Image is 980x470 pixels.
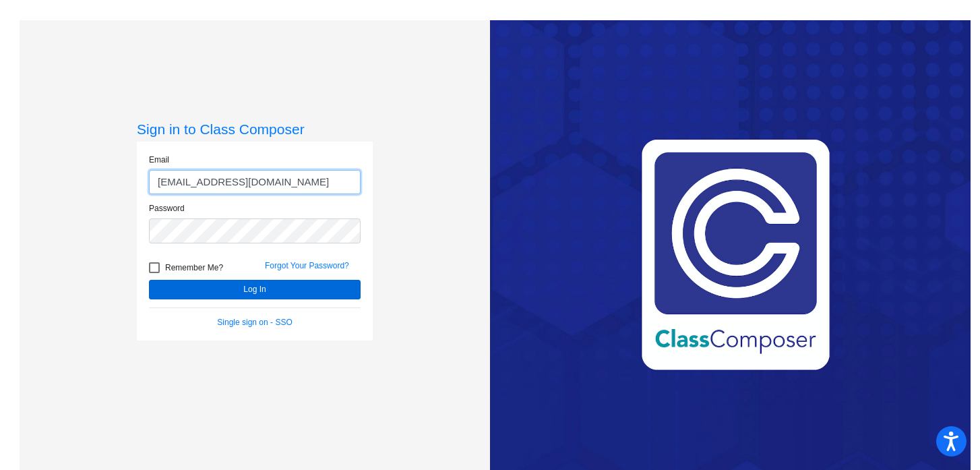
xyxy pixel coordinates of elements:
[149,154,169,166] label: Email
[265,261,349,270] a: Forgot Your Password?
[165,260,223,276] span: Remember Me?
[217,318,292,327] a: Single sign on - SSO
[149,280,361,299] button: Log In
[137,121,373,138] h3: Sign in to Class Composer
[149,202,185,214] label: Password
